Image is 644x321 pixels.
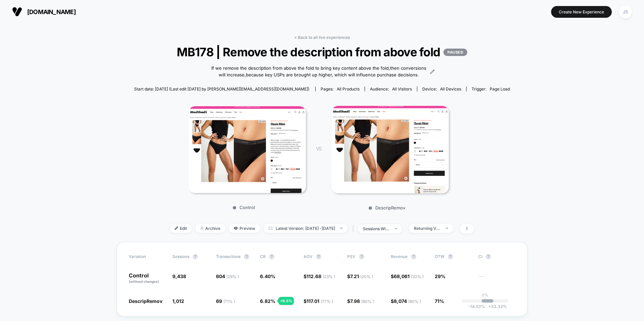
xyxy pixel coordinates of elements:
img: end [340,228,342,229]
img: DescripRemov main [331,106,449,193]
span: DescripRemov [129,298,162,304]
span: -14.53 % [468,304,485,309]
span: 7.98 [350,298,374,304]
span: VS [316,146,321,151]
span: ( 80 % ) [361,299,374,304]
span: All Visitors [392,86,412,91]
img: Visually logo [12,7,22,17]
p: 0% [482,293,488,298]
span: Preview [229,224,260,233]
span: all devices [440,86,461,91]
img: calendar [269,227,272,230]
span: 33.32 % [485,304,507,309]
button: [DOMAIN_NAME] [10,6,78,17]
span: Sessions [172,254,189,259]
div: Pages: [321,86,360,91]
button: JS [617,5,634,19]
span: $ [391,273,424,279]
span: [DOMAIN_NAME] [27,8,76,15]
span: ( 23 % ) [323,274,335,279]
span: + [488,304,491,309]
span: CR [260,254,266,259]
button: ? [359,254,364,259]
div: Returning Visitors [414,226,441,231]
span: (without changes) [129,279,159,283]
div: + 6.5 % [278,297,294,305]
button: ? [448,254,453,259]
div: sessions with impression [363,226,390,231]
img: end [446,228,448,229]
div: JS [619,5,632,18]
div: Trigger: [472,86,510,91]
span: --- [478,274,515,284]
span: 9,438 [172,273,186,279]
img: end [395,228,397,229]
span: Start date: [DATE] (Last edit [DATE] by [PERSON_NAME][EMAIL_ADDRESS][DOMAIN_NAME]) [134,86,309,91]
button: ? [244,254,249,259]
span: 117.01 [307,298,333,304]
span: Latest Version: [DATE] - [DATE] [264,224,347,233]
span: 6.82 % [260,298,275,304]
p: DescripRemov [328,205,445,210]
button: Create New Experience [551,6,612,18]
span: AOV [304,254,313,259]
img: end [200,227,204,230]
span: ( 20 % ) [360,274,373,279]
span: 69 [216,298,235,304]
span: 29% [435,273,445,279]
span: 6.40 % [260,273,275,279]
span: MB178 | Remove the description from above fold [153,45,491,59]
span: 71% [435,298,444,304]
span: If we remove the description from above the fold to bring key content above the fold,then convers... [209,65,428,78]
span: Archive [195,224,225,233]
span: $ [347,298,374,304]
span: $ [304,298,333,304]
span: PSV [347,254,356,259]
p: PAUSED [443,49,467,56]
button: ? [316,254,321,259]
span: $ [391,298,421,304]
button: ? [269,254,274,259]
span: ( 71 % ) [223,299,235,304]
span: ( 29 % ) [226,274,239,279]
span: ( 20 % ) [411,274,424,279]
span: Page Load [490,86,510,91]
span: 1,012 [172,298,184,304]
p: | [484,298,486,303]
p: Control [129,273,166,284]
span: ( 77 % ) [321,299,333,304]
span: all products [337,86,360,91]
a: < Back to all live experiences [294,35,350,40]
span: 68,061 [394,273,424,279]
p: Control [185,205,303,210]
span: 8,074 [394,298,421,304]
span: 604 [216,273,239,279]
span: Variation [129,254,166,259]
img: edit [175,227,178,230]
span: Edit [170,224,192,233]
span: | [351,224,358,234]
span: Transactions [216,254,240,259]
div: Audience: [370,86,412,91]
span: $ [347,273,373,279]
span: $ [304,273,335,279]
span: CI [478,254,515,259]
span: Revenue [391,254,408,259]
button: ? [486,254,491,259]
button: ? [193,254,198,259]
span: 7.21 [350,273,373,279]
span: OTW [435,254,472,259]
span: 112.68 [307,273,335,279]
span: ( 80 % ) [408,299,421,304]
span: Device: [417,86,466,91]
button: ? [411,254,416,259]
img: Control main [189,106,306,193]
